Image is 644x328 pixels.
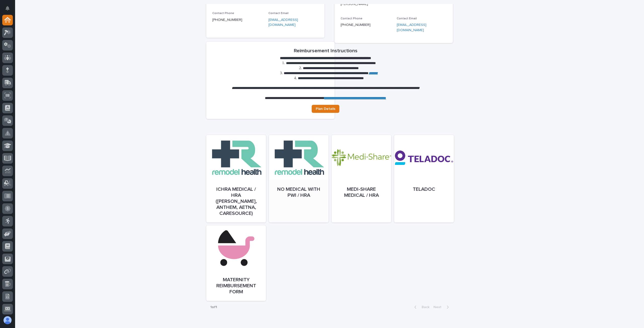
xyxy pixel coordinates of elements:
a: Medi-Share Medical / HRA [332,135,391,222]
a: Plan Details [312,105,339,113]
span: Next [433,305,445,309]
button: Back [410,305,431,309]
p: 1 of 1 [206,301,221,313]
button: Next [431,305,453,309]
span: Back [419,305,429,309]
h2: Reimbursement Instructions [294,48,357,54]
a: ICHRA Medical / HRA ([PERSON_NAME], Anthem, Aetna, CareSource) [206,135,266,222]
button: users-avatar [2,315,13,325]
a: Teladoc [394,135,454,222]
a: Maternity Reimbursement Form [206,225,266,301]
a: No Medical with PWI / HRA [269,135,329,222]
span: Plan Details [316,107,335,111]
div: Notifications [6,6,13,14]
button: Notifications [2,3,13,14]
